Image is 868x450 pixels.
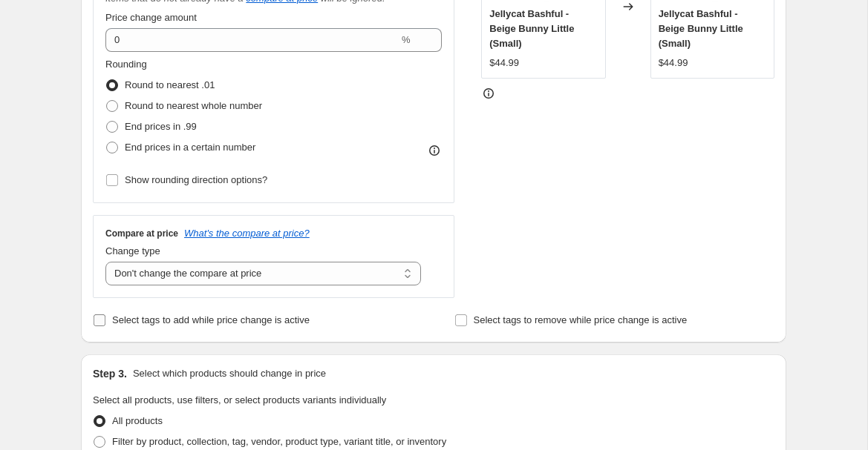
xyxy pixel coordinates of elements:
[105,59,147,70] span: Rounding
[93,366,127,381] h2: Step 3.
[125,174,267,185] span: Show rounding direction options?
[105,228,178,239] h3: Compare at price
[105,28,399,52] input: -20
[474,314,688,325] span: Select tags to remove while price change is active
[125,79,215,90] span: Round to nearest .01
[125,121,197,132] span: End prices in .99
[105,12,197,23] span: Price change amount
[105,245,160,257] span: Change type
[489,56,519,70] div: $44.99
[659,8,743,49] span: Jellycat Bashful - Beige Bunny Little (Small)
[125,142,255,153] span: End prices in a certain number
[112,436,446,447] span: Filter by product, collection, tag, vendor, product type, variant title, or inventory
[402,34,411,45] span: %
[133,366,326,381] p: Select which products should change in price
[659,56,688,70] div: $44.99
[93,394,386,406] span: Select all products, use filters, or select products variants individually
[125,100,262,111] span: Round to nearest whole number
[184,228,310,239] button: What's the compare at price?
[112,415,163,426] span: All products
[112,314,310,325] span: Select tags to add while price change is active
[489,8,574,49] span: Jellycat Bashful - Beige Bunny Little (Small)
